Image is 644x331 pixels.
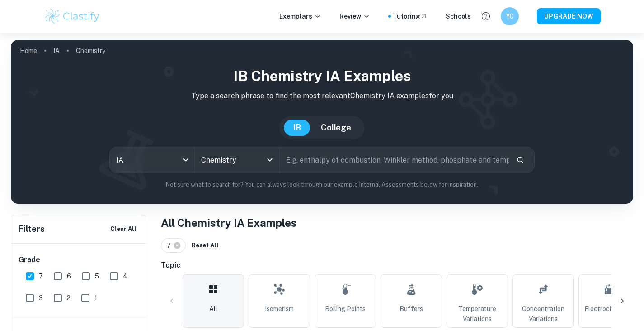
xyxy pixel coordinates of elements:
h1: All Chemistry IA Examples [161,215,633,231]
span: 2 [67,293,71,303]
button: Search [512,152,528,168]
span: All [209,304,217,314]
button: YC [501,7,519,25]
span: 7 [167,240,175,250]
h6: Grade [19,254,140,265]
a: Tutoring [393,11,428,21]
h6: Filters [19,223,45,235]
button: Clear All [108,222,139,236]
button: IB [284,120,310,136]
div: 7 [161,238,186,253]
p: Review [339,11,370,21]
p: Exemplars [279,11,321,21]
span: Temperature Variations [451,304,504,324]
img: profile cover [11,40,633,204]
h6: YC [504,11,515,21]
span: 5 [95,271,99,281]
p: Chemistry [76,46,105,56]
button: College [312,120,360,136]
button: UPGRADE NOW [537,8,601,24]
span: Electrochemistry [584,304,635,314]
button: Help and Feedback [478,9,494,24]
span: Isomerism [265,304,294,314]
span: Concentration Variations [517,304,570,324]
span: Boiling Points [325,304,366,314]
span: 4 [123,271,127,281]
a: IA [53,44,60,57]
span: 7 [39,271,43,281]
span: 1 [94,293,97,303]
span: 3 [39,293,43,303]
p: Type a search phrase to find the most relevant Chemistry IA examples for you [18,91,626,101]
a: Schools [446,11,471,21]
span: 6 [67,271,71,281]
a: Home [20,44,37,57]
p: Not sure what to search for? You can always look through our example Internal Assessments below f... [18,180,626,189]
input: E.g. enthalpy of combustion, Winkler method, phosphate and temperature... [280,147,509,173]
h6: Topic [161,260,633,271]
button: Reset All [189,239,221,252]
img: Clastify logo [44,7,101,25]
h1: IB Chemistry IA examples [18,65,626,87]
button: Open [263,154,276,166]
span: Buffers [400,304,423,314]
div: IA [110,147,194,173]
